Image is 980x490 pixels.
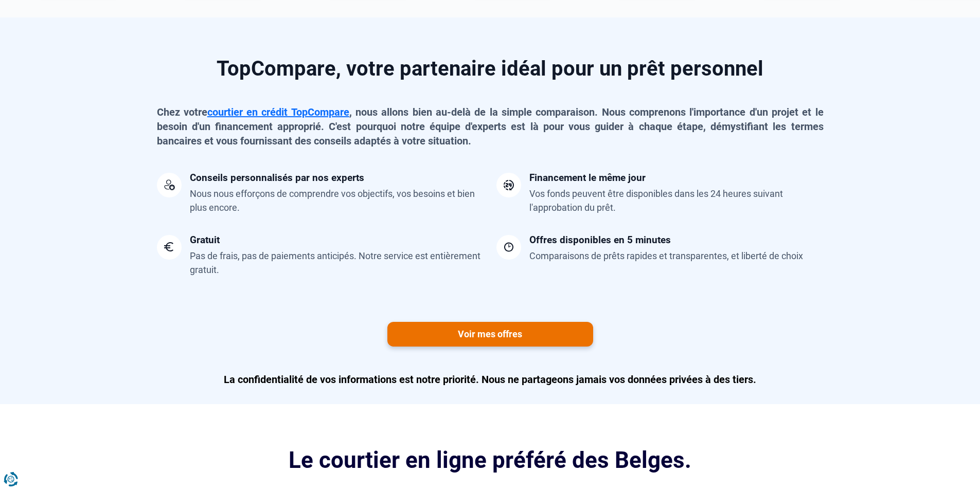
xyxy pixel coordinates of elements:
div: Nous nous efforçons de comprendre vos objectifs, vos besoins et bien plus encore. [190,187,484,214]
a: courtier en crédit TopCompare [207,106,349,118]
div: Offres disponibles en 5 minutes [529,235,671,245]
div: Comparaisons de prêts rapides et transparentes, et liberté de choix [529,249,803,263]
h2: Le courtier en ligne préféré des Belges. [157,445,824,476]
a: Voir mes offres [387,322,593,347]
div: Financement le même jour [529,173,646,183]
h2: TopCompare, votre partenaire idéal pour un prêt personnel [157,59,824,79]
p: Chez votre , nous allons bien au-delà de la simple comparaison. Nous comprenons l'importance d'un... [157,105,824,148]
p: La confidentialité de vos informations est notre priorité. Nous ne partageons jamais vos données ... [157,372,824,387]
div: Vos fonds peuvent être disponibles dans les 24 heures suivant l'approbation du prêt. [529,187,824,214]
div: Conseils personnalisés par nos experts [190,173,364,183]
div: Pas de frais, pas de paiements anticipés. Notre service est entièrement gratuit. [190,249,484,277]
div: Gratuit [190,235,220,245]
